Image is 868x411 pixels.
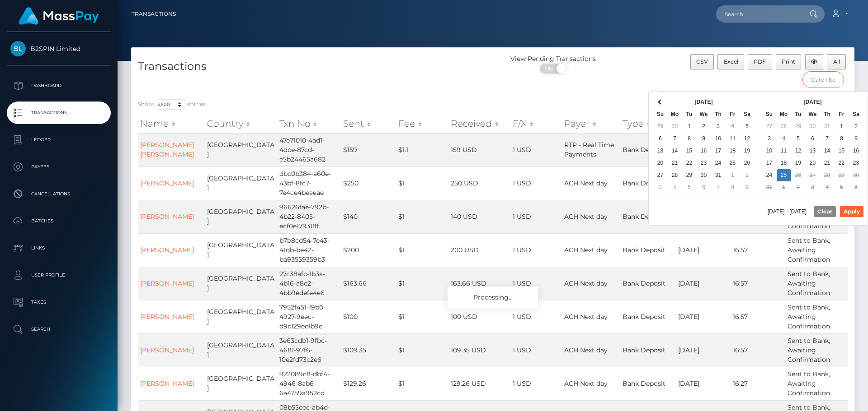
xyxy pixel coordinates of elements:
[448,166,510,200] td: 250 USD
[740,181,755,194] td: 9
[653,157,668,169] td: 20
[396,133,448,166] td: $1.1
[564,246,608,254] span: ACH Next day
[731,267,785,300] td: 16:57
[785,233,848,267] td: Sent to Bank, Awaiting Confirmation
[820,157,835,169] td: 21
[510,233,562,267] td: 1 USD
[562,115,620,133] th: Payer: activate to sort column ascending
[653,181,668,194] td: 3
[205,233,277,267] td: [GEOGRAPHIC_DATA]
[448,267,510,300] td: 163.66 USD
[676,233,731,267] td: [DATE]
[341,333,396,367] td: $109.35
[140,246,194,254] a: [PERSON_NAME]
[777,133,791,145] td: 4
[448,300,510,333] td: 100 USD
[7,210,111,232] a: Batches
[785,333,848,367] td: Sent to Bank, Awaiting Confirmation
[806,133,820,145] td: 6
[676,333,731,367] td: [DATE]
[10,323,107,336] p: Search
[510,367,562,400] td: 1 USD
[697,120,711,133] td: 2
[835,145,849,157] td: 15
[697,133,711,145] td: 9
[726,157,740,169] td: 25
[740,108,755,120] th: Sa
[785,267,848,300] td: Sent to Bank, Awaiting Confirmation
[711,145,726,157] td: 17
[676,300,731,333] td: [DATE]
[7,318,111,341] a: Search
[726,133,740,145] td: 11
[748,54,772,69] button: PDF
[7,183,111,205] a: Cancellations
[620,267,676,300] td: Bank Deposit
[776,54,802,69] button: Print
[740,169,755,181] td: 2
[396,200,448,233] td: $1
[620,300,676,333] td: Bank Deposit
[510,333,562,367] td: 1 USD
[277,300,341,333] td: 7952f451-19b0-4927-9eec-d9c129ee1b9e
[731,367,785,400] td: 16:27
[277,166,341,200] td: dbc0b384-a60e-43bf-8fc7-7e4ce4beaeae
[205,133,277,166] td: [GEOGRAPHIC_DATA]
[840,206,863,217] button: Apply
[849,145,863,157] td: 16
[777,120,791,133] td: 28
[448,286,538,309] div: Processing...
[668,169,682,181] td: 28
[682,133,697,145] td: 8
[7,45,111,53] span: B2SPIN Limited
[782,58,795,65] span: Print
[510,300,562,333] td: 1 USD
[711,181,726,194] td: 7
[140,279,194,287] a: [PERSON_NAME]
[762,108,777,120] th: Su
[731,233,785,267] td: 16:57
[754,58,766,65] span: PDF
[510,267,562,300] td: 1 USD
[726,120,740,133] td: 4
[396,267,448,300] td: $1
[835,108,849,120] th: Fr
[835,181,849,194] td: 5
[620,200,676,233] td: Bank Deposit
[653,169,668,181] td: 27
[740,157,755,169] td: 26
[7,129,111,151] a: Ledger
[341,200,396,233] td: $140
[138,99,206,110] label: Show entries
[791,120,806,133] td: 29
[777,108,791,120] th: Mo
[762,133,777,145] td: 3
[740,145,755,157] td: 19
[564,179,608,187] span: ACH Next day
[806,181,820,194] td: 3
[396,333,448,367] td: $1
[849,157,863,169] td: 23
[777,169,791,181] td: 25
[791,145,806,157] td: 12
[835,120,849,133] td: 1
[205,333,277,367] td: [GEOGRAPHIC_DATA]
[777,157,791,169] td: 18
[785,367,848,400] td: Sent to Bank, Awaiting Confirmation
[277,200,341,233] td: 96626fae-792b-4b22-8405-ecf0e179318f
[820,108,835,120] th: Th
[510,115,562,133] th: F/X: activate to sort column ascending
[731,333,785,367] td: 16:57
[10,214,107,228] p: Batches
[726,108,740,120] th: Fr
[690,54,714,69] button: CSV
[341,133,396,166] td: $159
[396,367,448,400] td: $1
[791,133,806,145] td: 5
[140,141,194,158] a: [PERSON_NAME] [PERSON_NAME]
[711,108,726,120] th: Th
[140,313,194,321] a: [PERSON_NAME]
[849,181,863,194] td: 6
[806,169,820,181] td: 27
